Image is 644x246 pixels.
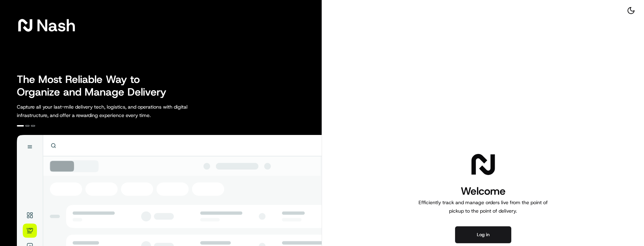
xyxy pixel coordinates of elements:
span: Nash [37,18,75,32]
p: Capture all your last-mile delivery tech, logistics, and operations with digital infrastructure, ... [17,103,219,119]
p: Efficiently track and manage orders live from the point of pickup to the point of delivery. [416,198,551,215]
button: Log in [455,226,511,243]
h1: Welcome [416,184,551,198]
h2: The Most Reliable Way to Organize and Manage Delivery [17,73,174,98]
